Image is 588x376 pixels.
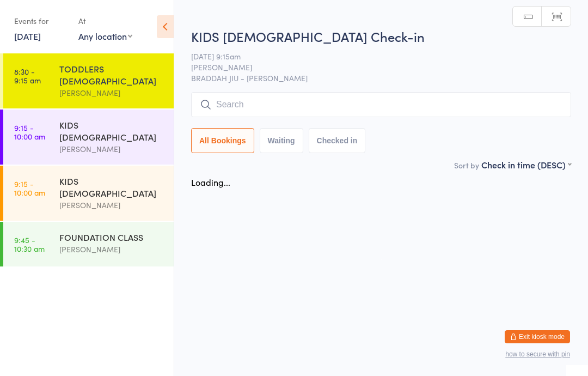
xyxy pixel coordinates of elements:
button: Waiting [260,128,303,153]
div: [PERSON_NAME] [59,243,164,256]
div: [PERSON_NAME] [59,87,164,99]
time: 9:45 - 10:30 am [14,235,45,253]
span: BRADDAH JIU - [PERSON_NAME] [191,72,571,83]
button: Exit kiosk mode [505,330,570,343]
div: [PERSON_NAME] [59,199,164,211]
div: At [78,12,132,30]
div: Check in time (DESC) [481,159,571,171]
div: FOUNDATION CLASS [59,231,164,243]
a: 9:15 -10:00 amKIDS [DEMOGRAPHIC_DATA][PERSON_NAME] [3,166,174,221]
button: how to secure with pin [505,350,570,358]
time: 8:30 - 9:15 am [14,67,41,84]
div: Events for [14,12,68,30]
div: [PERSON_NAME] [59,143,164,155]
div: Loading... [191,176,230,188]
input: Search [191,92,571,117]
div: Any location [78,30,132,42]
time: 9:15 - 10:00 am [14,179,45,197]
a: 8:30 -9:15 amTODDLERS [DEMOGRAPHIC_DATA][PERSON_NAME] [3,53,174,108]
div: KIDS [DEMOGRAPHIC_DATA] [59,119,164,143]
h2: KIDS [DEMOGRAPHIC_DATA] Check-in [191,27,571,45]
a: 9:15 -10:00 amKIDS [DEMOGRAPHIC_DATA][PERSON_NAME] [3,110,174,165]
span: [PERSON_NAME] [191,62,554,72]
time: 9:15 - 10:00 am [14,123,45,141]
button: All Bookings [191,128,254,153]
div: TODDLERS [DEMOGRAPHIC_DATA] [59,63,164,87]
a: 9:45 -10:30 amFOUNDATION CLASS[PERSON_NAME] [3,222,174,266]
a: [DATE] [14,30,41,42]
span: [DATE] 9:15am [191,51,554,62]
button: Checked in [309,128,366,153]
div: KIDS [DEMOGRAPHIC_DATA] [59,175,164,199]
label: Sort by [454,160,479,171]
